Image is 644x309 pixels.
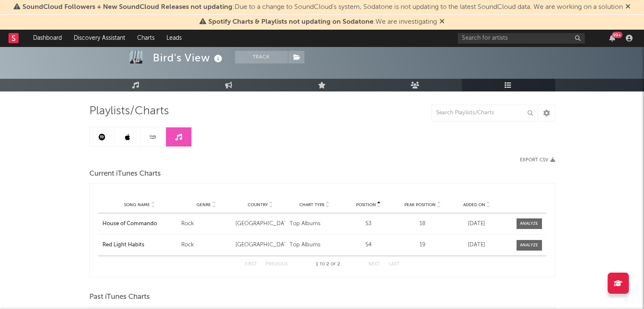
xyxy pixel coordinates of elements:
[102,241,177,249] a: Red Light Habits
[320,262,325,266] span: to
[248,202,268,207] span: Country
[305,259,351,270] div: 1 2 2
[331,262,336,266] span: of
[398,220,448,228] div: 18
[520,157,555,163] button: Export CSV
[181,220,231,228] div: Rock
[68,30,131,47] a: Discovery Assistant
[452,241,502,249] div: [DATE]
[153,51,224,65] div: Bird's View
[124,202,150,207] span: Song Name
[290,241,340,249] div: Top Albums
[452,220,502,228] div: [DATE]
[458,33,585,44] input: Search for artists
[299,202,324,207] span: Chart Type
[290,220,340,228] div: Top Albums
[625,4,630,11] span: Dismiss
[22,4,623,11] span: : Due to a change to SoundCloud's system, Sodatone is not updating to the latest SoundCloud data....
[89,169,161,179] span: Current iTunes Charts
[208,19,373,25] span: Spotify Charts & Playlists not updating on Sodatone
[609,35,615,41] button: 99+
[343,241,393,249] div: 54
[245,262,257,267] button: First
[439,19,445,25] span: Dismiss
[235,241,285,249] div: [GEOGRAPHIC_DATA]
[208,19,437,25] span: : We are investigating
[398,241,448,249] div: 19
[131,30,160,47] a: Charts
[356,202,376,207] span: Position
[431,105,537,121] input: Search Playlists/Charts
[160,30,188,47] a: Leads
[612,32,622,38] div: 99 +
[181,241,231,249] div: Rock
[196,202,211,207] span: Genre
[389,262,400,267] button: Last
[463,202,485,207] span: Added On
[235,220,285,228] div: [GEOGRAPHIC_DATA]
[102,220,177,228] a: House of Commando
[265,262,288,267] button: Previous
[235,51,288,63] button: Track
[22,4,232,11] span: SoundCloud Followers + New SoundCloud Releases not updating
[343,220,393,228] div: 53
[27,30,68,47] a: Dashboard
[89,106,169,116] span: Playlists/Charts
[368,262,380,267] button: Next
[404,202,436,207] span: Peak Position
[89,292,150,302] span: Past iTunes Charts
